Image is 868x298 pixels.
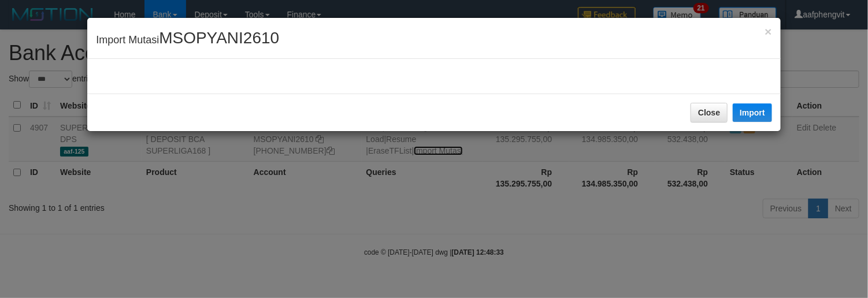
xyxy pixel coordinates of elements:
span: × [765,25,772,38]
span: MSOPYANI2610 [159,29,279,47]
button: Close [765,25,772,38]
button: Close [691,103,728,122]
span: Import Mutasi [96,34,279,46]
button: Import [733,103,772,122]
